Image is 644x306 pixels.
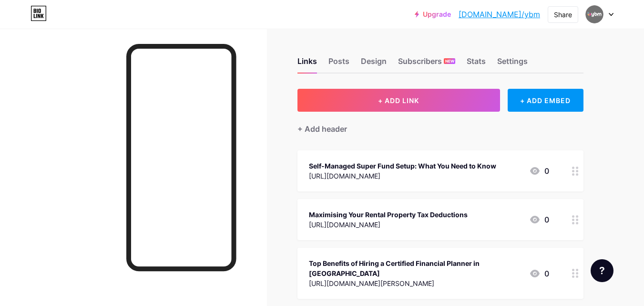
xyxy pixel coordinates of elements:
div: 0 [529,214,549,225]
div: Design [361,55,387,73]
div: 0 [529,165,549,177]
div: Maximising Your Rental Property Tax Deductions [309,210,468,220]
div: Posts [328,55,349,73]
div: 0 [529,268,549,279]
div: + ADD EMBED [508,89,583,112]
div: Share [554,10,572,20]
img: ybm [585,5,603,23]
div: Stats [467,55,486,73]
a: Upgrade [415,11,451,18]
div: Top Benefits of Hiring a Certified Financial Planner in [GEOGRAPHIC_DATA] [309,258,521,278]
div: Self-Managed Super Fund Setup: What You Need to Know [309,161,496,171]
div: Subscribers [398,55,455,73]
div: [URL][DOMAIN_NAME] [309,171,496,181]
button: + ADD LINK [297,89,500,112]
div: [URL][DOMAIN_NAME] [309,220,468,230]
span: + ADD LINK [378,96,419,105]
div: [URL][DOMAIN_NAME][PERSON_NAME] [309,278,521,288]
div: + Add header [297,123,347,135]
div: Links [297,55,317,73]
a: [DOMAIN_NAME]/ybm [459,9,540,20]
div: Settings [497,55,528,73]
span: NEW [445,58,454,64]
